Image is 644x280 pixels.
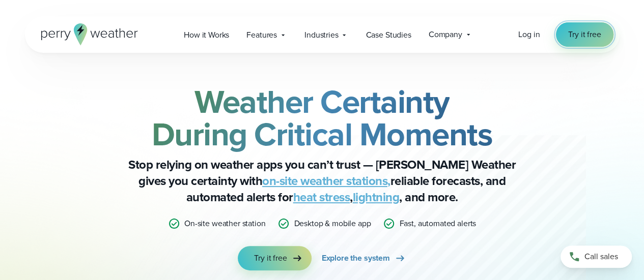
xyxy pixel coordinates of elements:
p: On-site weather station [184,217,265,230]
a: Explore the system [322,246,406,270]
span: Try it free [254,252,287,264]
strong: Weather Certainty During Critical Moments [152,78,493,158]
a: How it Works [175,24,238,45]
span: Explore the system [322,252,390,264]
p: Desktop & mobile app [294,217,371,230]
a: Call sales [561,245,632,268]
span: Industries [304,29,338,41]
span: Features [246,29,277,41]
span: Case Studies [366,29,411,41]
p: Fast, automated alerts [399,217,476,230]
a: Try it free [556,22,613,47]
a: on-site weather stations, [262,172,390,190]
span: Try it free [568,28,601,41]
a: lightning [353,188,400,206]
span: Call sales [584,251,618,263]
a: Log in [518,28,540,41]
span: Log in [518,28,540,40]
p: Stop relying on weather apps you can’t trust — [PERSON_NAME] Weather gives you certainty with rel... [119,157,526,205]
a: heat stress [293,188,350,206]
span: How it Works [184,29,229,41]
a: Case Studies [357,24,419,45]
span: Company [429,28,462,41]
a: Try it free [238,246,311,270]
